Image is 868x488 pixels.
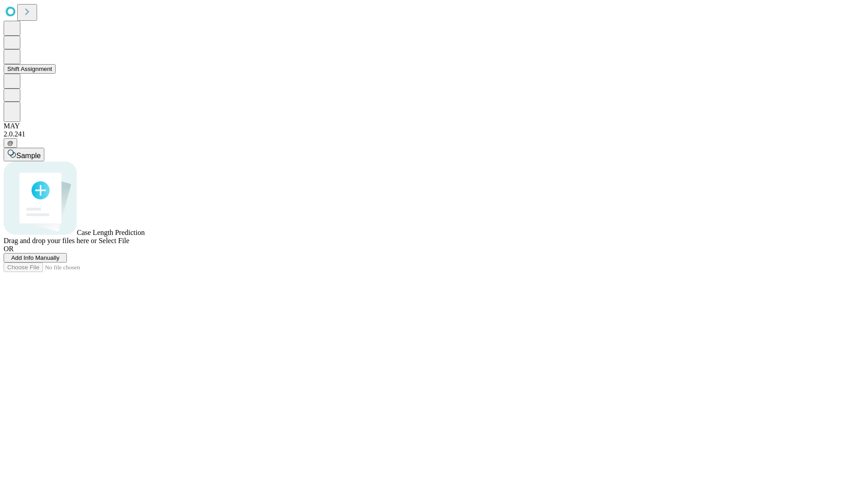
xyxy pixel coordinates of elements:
[4,130,864,138] div: 2.0.241
[4,148,44,161] button: Sample
[77,229,145,236] span: Case Length Prediction
[4,64,56,74] button: Shift Assignment
[4,253,67,263] button: Add Info Manually
[4,122,864,130] div: MAY
[7,140,14,146] span: @
[4,245,14,253] span: OR
[4,138,17,148] button: @
[16,152,41,160] span: Sample
[99,237,129,244] span: Select File
[11,254,60,261] span: Add Info Manually
[4,237,97,244] span: Drag and drop your files here or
